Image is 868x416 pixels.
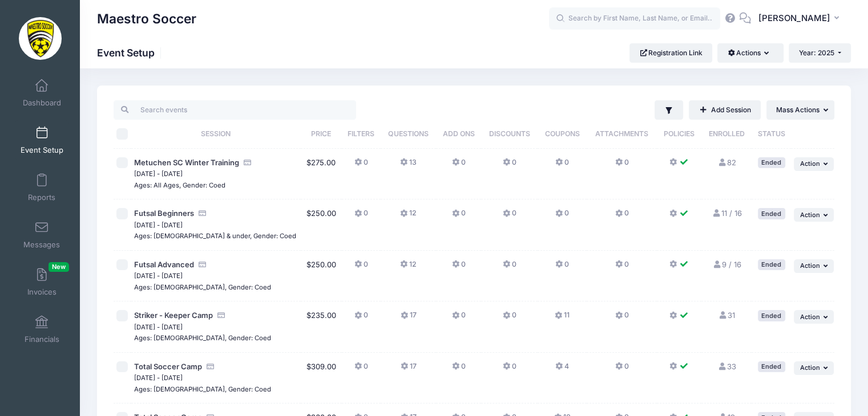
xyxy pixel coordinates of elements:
span: Action [800,313,820,321]
button: 13 [400,157,417,174]
button: 0 [615,208,629,225]
button: 0 [452,361,466,378]
a: Add Session [689,100,761,120]
button: 0 [615,310,629,327]
button: 0 [452,208,466,225]
a: InvoicesNew [15,262,69,302]
button: 17 [401,310,417,327]
small: [DATE] - [DATE] [134,170,183,178]
th: Policies [657,120,701,149]
i: Accepting Credit Card Payments [197,261,207,268]
span: Action [800,262,820,270]
a: Financials [15,309,69,349]
a: Event Setup [15,120,69,160]
h1: Maestro Soccer [97,6,196,32]
td: $235.00 [301,301,342,353]
button: 0 [503,259,516,276]
a: Registration Link [629,43,712,63]
th: Filters [342,120,381,149]
button: 0 [354,208,368,225]
button: Actions [717,43,783,63]
span: Policies [664,129,695,138]
td: $250.00 [301,251,342,302]
span: Dashboard [23,98,61,108]
a: Dashboard [15,73,69,113]
small: Ages: [DEMOGRAPHIC_DATA], Gender: Coed [134,334,271,342]
button: Action [794,208,834,222]
button: 0 [452,157,466,174]
button: 4 [555,361,569,378]
th: Questions [381,120,436,149]
button: 12 [400,208,417,225]
button: Mass Actions [766,100,834,120]
input: Search by First Name, Last Name, or Email... [549,7,720,30]
div: Ended [758,208,785,219]
span: Action [800,211,820,219]
button: [PERSON_NAME] [751,6,851,32]
span: Action [800,364,820,372]
small: [DATE] - [DATE] [134,272,183,280]
small: [DATE] - [DATE] [134,221,183,229]
span: Event Setup [21,145,63,155]
button: 0 [503,361,516,378]
small: [DATE] - [DATE] [134,323,183,331]
span: Striker - Keeper Camp [134,311,213,320]
a: 33 [717,362,736,371]
span: Invoices [27,287,56,297]
button: 17 [401,361,417,378]
a: 9 / 16 [712,260,741,269]
i: Accepting Credit Card Payments [216,312,225,319]
div: Ended [758,310,785,321]
td: $250.00 [301,199,342,251]
span: Futsal Beginners [134,209,194,218]
button: 0 [452,259,466,276]
td: $309.00 [301,353,342,404]
button: 0 [615,361,629,378]
button: Action [794,310,834,324]
div: Ended [758,361,785,372]
button: 0 [503,208,516,225]
small: Ages: [DEMOGRAPHIC_DATA], Gender: Coed [134,385,271,393]
small: Ages: [DEMOGRAPHIC_DATA] & under, Gender: Coed [134,232,296,240]
th: Status [752,120,791,149]
span: Total Soccer Camp [134,362,202,371]
span: Action [800,160,820,168]
button: 0 [452,310,466,327]
button: 12 [400,259,417,276]
th: Attachments [587,120,657,149]
i: Accepting Credit Card Payments [205,363,215,370]
button: 11 [555,310,570,327]
th: Price [301,120,342,149]
small: Ages: [DEMOGRAPHIC_DATA], Gender: Coed [134,283,271,291]
th: Session [131,120,301,149]
a: 82 [717,158,736,167]
th: Coupons [538,120,587,149]
button: Action [794,157,834,171]
button: 0 [503,157,516,174]
i: Accepting Credit Card Payments [197,210,207,217]
button: 0 [555,208,569,225]
span: Coupons [545,129,580,138]
span: Reports [28,193,55,202]
span: Metuchen SC Winter Training [134,158,239,167]
button: 0 [555,259,569,276]
a: 11 / 16 [712,209,741,218]
button: 0 [615,157,629,174]
a: Reports [15,168,69,207]
div: Ended [758,259,785,270]
button: Year: 2025 [789,43,851,63]
button: 0 [615,259,629,276]
button: 0 [354,310,368,327]
span: Mass Actions [776,105,819,114]
td: $275.00 [301,149,342,200]
span: Questions [388,129,429,138]
img: Maestro Soccer [19,17,62,60]
span: Add Ons [443,129,475,138]
span: [PERSON_NAME] [758,12,830,25]
th: Discounts [481,120,538,149]
button: 0 [354,361,368,378]
div: Ended [758,157,785,168]
span: Year: 2025 [799,48,834,57]
button: 0 [354,259,368,276]
a: 31 [718,311,735,320]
